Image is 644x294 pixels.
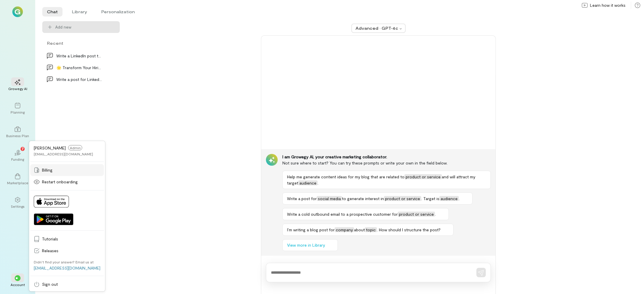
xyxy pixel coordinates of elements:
[7,180,28,185] div: Marketplace
[287,242,325,248] span: View more in Library
[287,212,398,217] span: Write a cold outbound email to a prospective customer for
[42,248,100,254] span: Releases
[287,227,335,232] span: I’m writing a blog post for
[365,227,377,232] span: topic
[34,196,69,207] img: Download on App Store
[34,145,66,150] span: [PERSON_NAME]
[282,239,338,251] button: View more in Library
[282,224,454,236] button: I’m writing a blog post forcompanyabouttopic. How should I structure the post?
[42,167,100,173] span: Billing
[11,204,25,209] div: Settings
[22,146,24,151] span: 7
[42,40,120,46] div: Recent
[335,227,354,232] span: company
[42,7,63,16] li: Chat
[8,86,27,91] div: Growegy AI
[459,196,460,201] span: .
[355,25,398,31] div: Advanced · GPT‑4o
[11,157,24,162] div: Funding
[287,196,317,201] span: Write a post for
[55,24,115,30] span: Add new
[34,260,94,264] div: Didn’t find your answer? Email us at
[68,145,82,150] span: Admin
[42,281,100,287] span: Sign out
[384,196,421,201] span: product or service
[56,53,102,59] div: Write a LinkedIn post to generate interest in Rec…
[317,196,342,201] span: social media
[56,76,102,82] div: Write a post for LinkedIn to generate interest in…
[398,212,435,217] span: product or service
[318,180,318,185] span: .
[97,7,139,16] li: Personalization
[439,196,459,201] span: audience
[56,64,102,71] div: 🌟 Transform Your Hiring Strategy with Recruitmen…
[34,152,93,156] div: [EMAIL_ADDRESS][DOMAIN_NAME]
[282,171,491,189] button: Help me generate content ideas for my blog that are related toproduct or serviceand will attract ...
[7,122,28,143] a: Business Plan
[34,213,73,225] img: Get it on Google Play
[590,2,626,8] span: Learn how it works
[34,265,100,270] a: [EMAIL_ADDRESS][DOMAIN_NAME]
[287,174,404,179] span: Help me generate content ideas for my blog that are related to
[435,212,436,217] span: .
[282,208,449,220] button: Write a cold outbound email to a prospective customer forproduct or service.
[282,154,491,160] div: I am Growegy AI, your creative marketing collaborator.
[7,192,28,213] a: Settings
[7,98,28,119] a: Planning
[7,74,28,96] a: Growegy AI
[282,192,473,205] button: Write a post forsocial mediato generate interest inproduct or service. Target isaudience.
[404,174,442,179] span: product or service
[377,227,441,232] span: . How should I structure the post?
[42,236,100,242] span: Tutorials
[7,145,28,166] a: Funding
[30,278,104,290] a: Sign out
[30,245,104,257] a: Releases
[342,196,384,201] span: to generate interest in
[421,196,439,201] span: . Target is
[354,227,365,232] span: about
[7,169,28,190] a: Marketplace
[67,7,92,16] li: Library
[298,180,318,185] span: audience
[30,233,104,245] a: Tutorials
[6,133,29,138] div: Business Plan
[11,282,25,287] div: Account
[11,110,25,114] div: Planning
[30,176,104,188] a: Restart onboarding
[282,160,491,166] div: Not sure where to start? You can try these prompts or write your own in the field below.
[42,179,100,185] span: Restart onboarding
[30,164,104,176] a: Billing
